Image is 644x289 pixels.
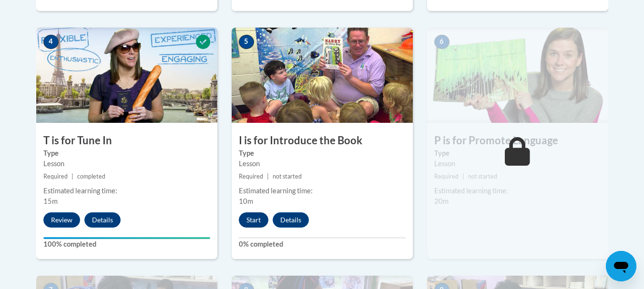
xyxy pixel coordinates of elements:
[434,35,450,49] span: 6
[84,212,121,228] button: Details
[43,197,58,205] span: 15m
[43,173,68,180] span: Required
[239,197,253,205] span: 10m
[43,159,210,169] div: Lesson
[232,133,413,148] h3: I is for Introduce the Book
[273,173,302,180] span: not started
[43,35,59,49] span: 4
[606,251,636,281] iframe: Button to launch messaging window
[43,148,210,159] label: Type
[43,239,210,249] label: 100% completed
[434,197,449,205] span: 20m
[468,173,497,180] span: not started
[36,28,217,123] img: Course Image
[239,239,406,249] label: 0% completed
[239,173,263,180] span: Required
[273,212,309,228] button: Details
[434,186,601,196] div: Estimated learning time:
[77,173,105,180] span: completed
[434,148,601,159] label: Type
[267,173,269,180] span: |
[36,133,217,148] h3: T is for Tune In
[434,173,459,180] span: Required
[43,237,210,239] div: Your progress
[462,173,464,180] span: |
[72,173,73,180] span: |
[43,186,210,196] div: Estimated learning time:
[239,35,254,49] span: 5
[239,148,406,159] label: Type
[434,159,601,169] div: Lesson
[43,212,80,228] button: Review
[239,159,406,169] div: Lesson
[232,28,413,123] img: Course Image
[239,212,268,228] button: Start
[427,28,608,123] img: Course Image
[427,133,608,148] h3: P is for Promote Language
[239,186,406,196] div: Estimated learning time:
